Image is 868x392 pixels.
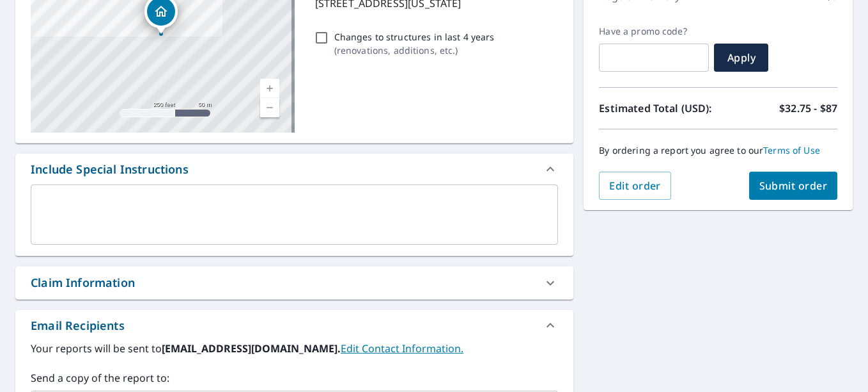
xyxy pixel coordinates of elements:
button: Apply [714,44,768,72]
div: Claim Information [31,274,135,291]
div: Email Recipients [31,317,125,334]
a: EditContactInfo [341,341,463,355]
a: Current Level 17, Zoom Out [260,98,279,117]
p: ( renovations, additions, etc. ) [334,44,495,57]
div: Include Special Instructions [15,154,573,184]
label: Send a copy of the report to: [31,370,558,386]
p: Estimated Total (USD): [599,101,718,116]
span: Apply [724,51,758,65]
button: Submit order [749,172,838,200]
div: Include Special Instructions [31,161,189,178]
span: Submit order [759,179,828,193]
div: Email Recipients [15,310,573,341]
p: By ordering a report you agree to our [599,145,837,156]
a: Terms of Use [763,144,820,156]
label: Your reports will be sent to [31,341,558,356]
span: Edit order [609,179,661,193]
b: [EMAIL_ADDRESS][DOMAIN_NAME]. [162,341,341,355]
p: Changes to structures in last 4 years [334,30,495,44]
p: $32.75 - $87 [779,101,837,116]
a: Current Level 17, Zoom In [260,79,279,98]
div: Claim Information [15,266,573,299]
button: Edit order [599,172,671,200]
label: Have a promo code? [599,26,709,37]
